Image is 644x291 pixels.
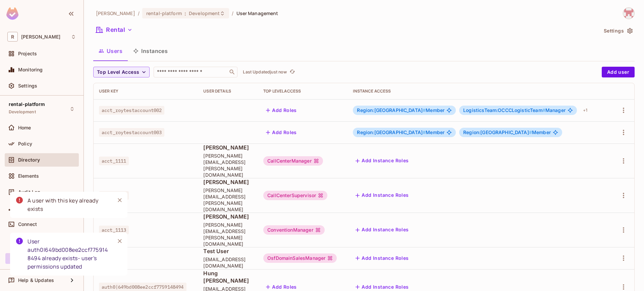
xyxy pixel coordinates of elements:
span: [EMAIL_ADDRESS][DOMAIN_NAME] [203,256,253,269]
span: rental-platform [146,10,182,16]
span: Click to refresh data [287,68,296,76]
span: Policy [18,141,32,147]
span: refresh [289,69,295,75]
span: [PERSON_NAME] [203,213,253,220]
div: User Details [203,89,253,94]
span: Development [189,10,220,16]
span: Test User [203,247,253,255]
button: Settings [601,25,635,36]
span: Member [357,108,444,113]
span: Monitoring [18,67,43,72]
div: + 1 [580,105,590,116]
button: Top Level Access [93,67,150,77]
img: hunganh.trinh@whill.inc [623,8,634,19]
div: A user with this key already exists [28,196,109,213]
span: Directory [18,157,40,163]
div: OsfDomainSalesManager [263,253,337,263]
p: Last Updated just now [243,69,287,75]
span: rental-platform [9,102,45,107]
span: Manager [463,108,566,113]
span: # [423,107,426,113]
span: [PERSON_NAME] [203,178,253,186]
span: # [529,129,532,135]
span: acct_1113 [99,226,129,234]
button: Add Instance Roles [353,225,411,235]
div: Instance Access [353,89,606,94]
span: Projects [18,51,37,56]
button: Close [115,236,125,246]
button: Add user [602,67,635,77]
span: Top Level Access [97,68,139,76]
button: Add Instance Roles [353,253,411,264]
div: CallCenterSupervisor [263,191,327,200]
span: Region:[GEOGRAPHIC_DATA] [463,129,532,135]
span: [PERSON_NAME] [203,144,253,151]
span: Elements [18,173,39,179]
span: # [423,129,426,135]
span: acct_1111 [99,157,129,165]
button: Close [115,195,125,205]
span: Workspace: roy-poc [21,34,60,40]
span: Region:[GEOGRAPHIC_DATA] [357,129,426,135]
span: Hung [PERSON_NAME] [203,270,253,284]
span: R [7,32,18,42]
span: acct_roytestaccount002 [99,106,164,115]
button: Add Instance Roles [353,190,411,201]
div: CallCenterManager [263,156,323,166]
button: Add Instance Roles [353,156,411,166]
button: Add Roles [263,105,300,116]
span: Member [357,130,444,135]
span: acct_1112 [99,191,129,200]
span: Settings [18,83,37,89]
span: Member [463,130,551,135]
span: Region:[GEOGRAPHIC_DATA] [357,107,426,113]
div: Top Level Access [263,89,342,94]
li: / [232,10,233,16]
button: Instances [128,43,173,59]
span: User Management [236,10,278,16]
span: LogisticsTeam:OCCCLogisticTeam [463,107,545,113]
img: SReyMgAAAABJRU5ErkJggg== [6,7,18,20]
span: : [184,11,186,16]
button: Add Roles [263,127,300,138]
span: [PERSON_NAME][EMAIL_ADDRESS][PERSON_NAME][DOMAIN_NAME] [203,153,253,178]
span: # [542,107,545,113]
button: Rental [93,24,135,35]
div: User Key [99,89,193,94]
span: [PERSON_NAME][EMAIL_ADDRESS][PERSON_NAME][DOMAIN_NAME] [203,222,253,247]
button: Users [93,43,128,59]
span: the active workspace [96,10,135,16]
button: refresh [288,68,296,76]
span: Development [9,109,36,115]
div: User auth0|649bd008ee2ccf7759148494 already exists- user's permissions updated [28,237,109,271]
li: / [138,10,140,16]
span: Home [18,125,31,130]
div: ConventionManager [263,225,325,235]
span: acct_roytestaccount003 [99,128,164,137]
span: [PERSON_NAME][EMAIL_ADDRESS][PERSON_NAME][DOMAIN_NAME] [203,187,253,213]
